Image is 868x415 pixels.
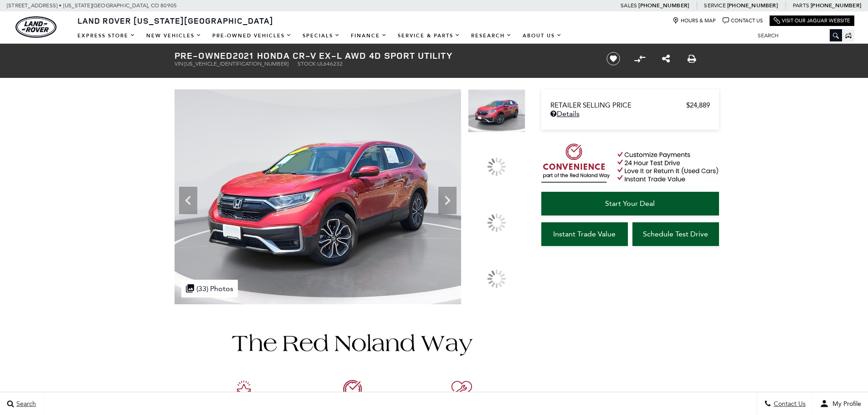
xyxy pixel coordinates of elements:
span: Instant Trade Value [553,230,616,238]
a: [PHONE_NUMBER] [811,2,861,9]
button: user-profile-menu [813,392,868,415]
a: Retailer Selling Price $24,889 [550,101,710,109]
span: Land Rover [US_STATE][GEOGRAPHIC_DATA] [77,15,273,26]
a: Details [550,109,710,118]
h1: 2021 Honda CR-V EX-L AWD 4D Sport Utility [175,51,591,61]
a: EXPRESS STORE [72,28,141,44]
input: Search [751,30,842,41]
span: Parts [793,2,809,9]
img: Used 2021 Radiant Red Metallic Honda EX-L image 1 [175,89,461,304]
span: Contact Us [771,400,806,408]
a: Start Your Deal [541,192,719,215]
span: Schedule Test Drive [643,230,708,238]
div: (33) Photos [181,280,238,297]
a: Pre-Owned Vehicles [207,28,297,44]
img: Used 2021 Radiant Red Metallic Honda EX-L image 1 [468,89,525,133]
a: Specials [297,28,345,44]
a: Schedule Test Drive [632,222,719,246]
span: [US_VEHICLE_IDENTIFICATION_NUMBER] [185,61,288,67]
strong: Pre-Owned [175,49,233,61]
span: Start Your Deal [605,199,655,208]
span: $24,889 [686,101,710,109]
nav: Main Navigation [72,28,567,44]
button: Save vehicle [603,51,623,66]
span: My Profile [829,400,861,408]
a: About Us [517,28,567,44]
a: Service & Parts [392,28,466,44]
span: Stock: [298,61,317,67]
button: Compare vehicle [633,52,647,66]
a: [PHONE_NUMBER] [727,2,778,9]
span: UL646232 [317,61,343,67]
a: Share this Pre-Owned 2021 Honda CR-V EX-L AWD 4D Sport Utility [662,53,670,64]
span: Retailer Selling Price [550,101,686,109]
a: Contact Us [723,17,763,24]
img: Land Rover [15,16,56,38]
a: Land Rover [US_STATE][GEOGRAPHIC_DATA] [72,15,279,26]
a: Print this Pre-Owned 2021 Honda CR-V EX-L AWD 4D Sport Utility [688,53,696,64]
a: Hours & Map [673,17,716,24]
span: Service [704,2,725,9]
a: [PHONE_NUMBER] [638,2,689,9]
a: Visit Our Jaguar Website [774,17,850,24]
span: VIN: [175,61,185,67]
span: Sales [621,2,637,9]
a: New Vehicles [141,28,207,44]
a: Instant Trade Value [541,222,628,246]
a: land-rover [15,16,56,38]
span: Search [14,400,36,408]
a: Finance [345,28,392,44]
a: Research [466,28,517,44]
a: [STREET_ADDRESS] • [US_STATE][GEOGRAPHIC_DATA], CO 80905 [7,2,177,9]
